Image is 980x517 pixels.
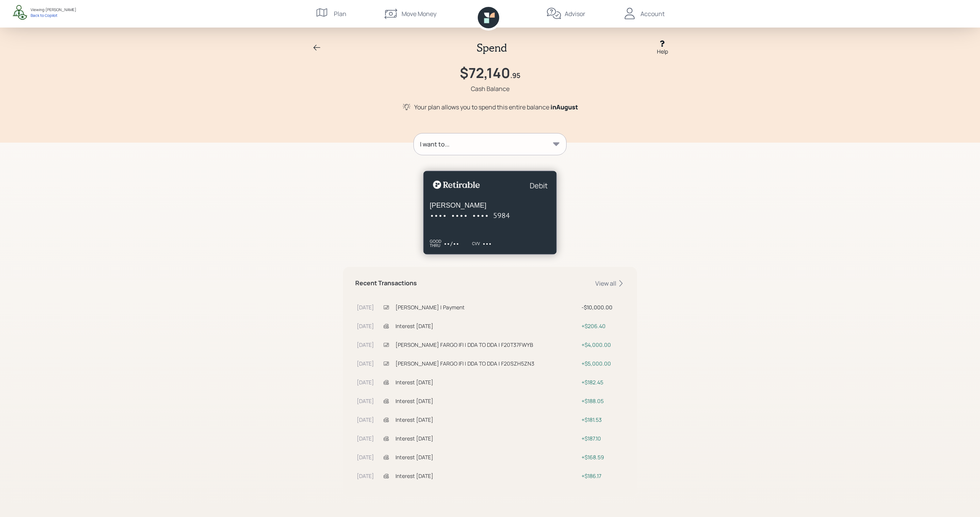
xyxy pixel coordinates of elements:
[640,9,665,18] div: Account
[581,378,623,386] div: $182.45
[414,102,578,112] div: Your plan allows you to spend this entire balance
[657,47,668,55] div: Help
[510,72,521,80] h4: .95
[402,9,436,18] div: Move Money
[395,434,578,442] div: Interest [DATE]
[581,416,623,424] div: $181.53
[395,397,578,405] div: Interest [DATE]
[357,453,380,461] div: [DATE]
[477,41,507,54] h2: Spend
[357,378,380,386] div: [DATE]
[565,9,585,18] div: Advisor
[395,472,578,480] div: Interest [DATE]
[581,472,623,480] div: $186.17
[31,13,76,18] div: Back to Copilot
[357,434,380,442] div: [DATE]
[395,303,578,311] div: [PERSON_NAME] | Payment
[581,434,623,442] div: $187.10
[550,103,578,111] span: in August
[357,322,380,330] div: [DATE]
[395,378,578,386] div: Interest [DATE]
[357,359,380,367] div: [DATE]
[31,7,76,13] div: Viewing: [PERSON_NAME]
[395,341,578,349] div: [PERSON_NAME] FARGO IFI | DDA TO DDA | F20T37FWYB
[420,140,449,149] div: I want to...
[581,397,623,405] div: $188.05
[581,453,623,461] div: $168.59
[357,416,380,424] div: [DATE]
[471,84,510,93] div: Cash Balance
[357,397,380,405] div: [DATE]
[395,416,578,424] div: Interest [DATE]
[460,65,510,81] h1: $72,140
[395,359,578,367] div: [PERSON_NAME] FARGO IFI | DDA TO DDA | F20SZH5ZN3
[581,303,623,311] div: $10,000.00
[395,453,578,461] div: Interest [DATE]
[357,303,380,311] div: [DATE]
[581,359,623,367] div: $5,000.00
[581,341,623,349] div: $4,000.00
[595,279,625,288] div: View all
[357,341,380,349] div: [DATE]
[395,322,578,330] div: Interest [DATE]
[334,9,346,18] div: Plan
[355,280,417,287] h5: Recent Transactions
[357,472,380,480] div: [DATE]
[581,322,623,330] div: $206.40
